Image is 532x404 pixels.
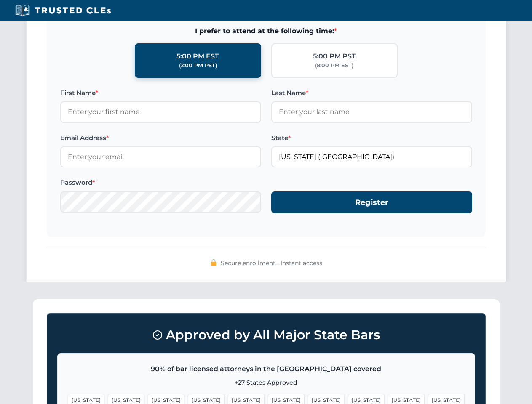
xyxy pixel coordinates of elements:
[60,146,261,167] input: Enter your email
[60,133,261,143] label: Email Address
[210,259,217,266] img: 🔒
[271,191,472,214] button: Register
[60,26,472,37] span: I prefer to attend at the following time:
[221,258,322,268] span: Secure enrollment • Instant access
[271,101,472,122] input: Enter your last name
[313,51,356,62] div: 5:00 PM PST
[271,133,472,143] label: State
[179,61,217,70] div: (2:00 PM PST)
[271,88,472,98] label: Last Name
[68,378,465,387] p: +27 States Approved
[13,4,113,17] img: Trusted CLEs
[57,324,475,346] h3: Approved by All Major State Bars
[271,146,472,167] input: Georgia (GA)
[68,364,465,375] p: 90% of bar licensed attorneys in the [GEOGRAPHIC_DATA] covered
[60,88,261,98] label: First Name
[60,101,261,122] input: Enter your first name
[315,61,353,70] div: (8:00 PM EST)
[176,51,219,62] div: 5:00 PM EST
[60,178,261,188] label: Password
